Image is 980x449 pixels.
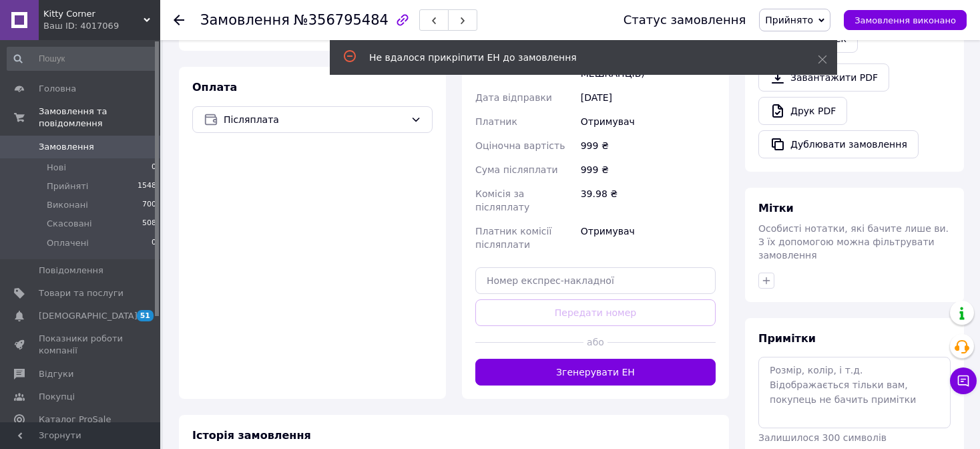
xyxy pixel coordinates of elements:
[39,141,94,153] span: Замовлення
[475,164,558,175] span: Сума післяплати
[47,199,88,211] span: Виконані
[475,226,551,250] span: Платник комісії післяплати
[47,162,66,174] span: Нові
[39,368,73,380] span: Відгуки
[138,180,156,192] span: 1548
[39,310,138,322] span: [DEMOGRAPHIC_DATA]
[758,223,949,261] span: Особисті нотатки, які бачите лише ви. З їх допомогою можна фільтрувати замовлення
[475,267,716,294] input: Номер експрес-накладної
[47,218,92,230] span: Скасовані
[39,391,75,403] span: Покупці
[39,106,160,130] span: Замовлення та повідомлення
[47,180,88,192] span: Прийняті
[39,287,124,299] span: Товари та послуги
[578,86,718,110] div: [DATE]
[758,130,919,158] button: Дублювати замовлення
[844,10,967,30] button: Замовлення виконано
[152,162,156,174] span: 0
[369,51,784,64] div: Не вдалося прикріпити ЕН до замовлення
[950,367,977,394] button: Чат з покупцем
[39,83,76,95] span: Головна
[137,310,154,321] span: 51
[854,15,956,25] span: Замовлення виконано
[578,158,718,182] div: 999 ₴
[43,20,160,32] div: Ваш ID: 4017069
[47,237,89,249] span: Оплачені
[578,110,718,134] div: Отримувач
[39,333,124,357] span: Показники роботи компанії
[765,15,813,25] span: Прийнято
[475,188,529,212] span: Комісія за післяплату
[7,47,158,71] input: Пошук
[583,335,607,349] span: або
[174,13,184,27] div: Повернутися назад
[578,182,718,219] div: 39.98 ₴
[294,12,389,28] span: №356795484
[578,219,718,257] div: Отримувач
[192,81,237,94] span: Оплата
[758,432,887,443] span: Залишилося 300 символів
[758,332,816,345] span: Примітки
[152,237,156,249] span: 0
[475,140,565,151] span: Оціночна вартість
[758,202,794,214] span: Мітки
[39,265,103,277] span: Повідомлення
[475,116,517,127] span: Платник
[224,112,405,127] span: Післяплата
[142,199,156,211] span: 700
[192,429,311,442] span: Історія замовлення
[475,92,552,103] span: Дата відправки
[43,8,144,20] span: Kitty Corner
[39,414,111,426] span: Каталог ProSale
[624,13,746,27] div: Статус замовлення
[200,12,290,28] span: Замовлення
[578,134,718,158] div: 999 ₴
[758,97,847,125] a: Друк PDF
[142,218,156,230] span: 508
[475,359,716,386] button: Згенерувати ЕН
